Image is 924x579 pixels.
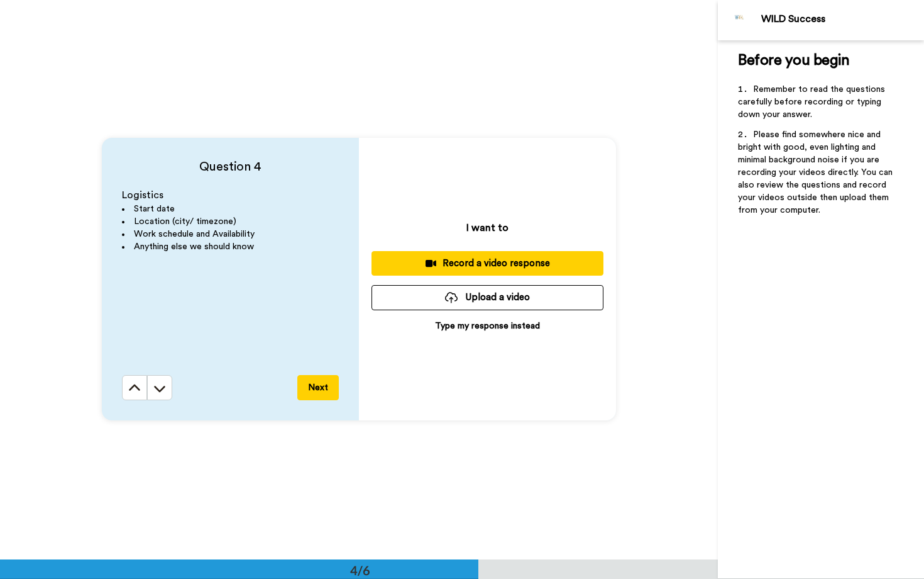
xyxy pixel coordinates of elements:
img: Profile Image [725,5,755,35]
span: Remember to read the questions carefully before recording or typing down your answer. [738,85,888,119]
div: Record a video response [382,257,593,270]
span: Location (city/ timezone) [134,217,236,226]
div: WILD Success [761,13,923,25]
button: Record a video response [371,251,603,276]
p: Type my response instead [435,320,540,332]
button: Upload a video [371,285,603,310]
span: Please find somewhere nice and bright with good, even lighting and minimal background noise if yo... [738,130,895,215]
h4: Question 4 [122,158,339,176]
span: Work schedule and Availability [134,230,255,239]
p: I want to [466,220,509,235]
span: Before you begin [738,53,849,68]
button: Next [297,375,339,400]
span: Logistics [122,190,163,200]
div: 4/6 [330,561,390,579]
span: Anything else we should know [134,242,254,251]
span: Start date [134,205,175,213]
